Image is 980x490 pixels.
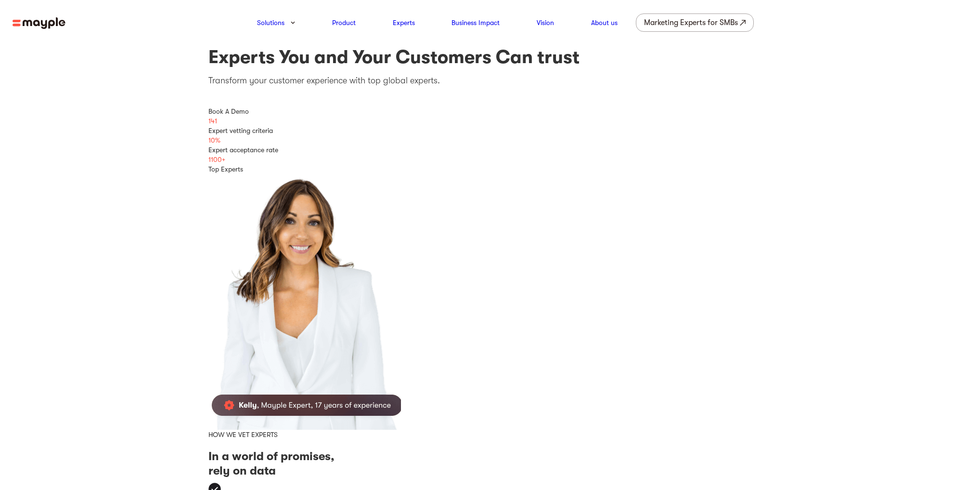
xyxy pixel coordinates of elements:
[208,174,401,430] img: Mark Farias Mayple Expert
[291,21,295,24] img: arrow-down
[208,145,772,155] div: Expert acceptance rate
[636,13,754,32] a: Marketing Experts for SMBs
[208,164,772,174] div: Top Experts
[208,116,772,126] div: 141
[451,17,500,28] a: Business Impact
[208,155,772,164] div: 1100+
[257,17,284,28] a: Solutions
[208,74,772,87] p: Transform your customer experience with top global experts.
[208,126,772,135] div: Expert vetting criteria
[208,430,772,439] div: HOW WE VET EXPERTS
[208,449,772,478] h3: In a world of promises, rely on data
[591,17,618,28] a: About us
[537,17,554,28] a: Vision
[13,17,65,29] img: mayple-logo
[644,16,738,29] div: Marketing Experts for SMBs
[332,17,356,28] a: Product
[208,45,772,69] h1: Experts You and Your Customers Can trust
[208,135,772,145] div: 10%
[393,17,415,28] a: Experts
[208,106,772,116] div: Book A Demo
